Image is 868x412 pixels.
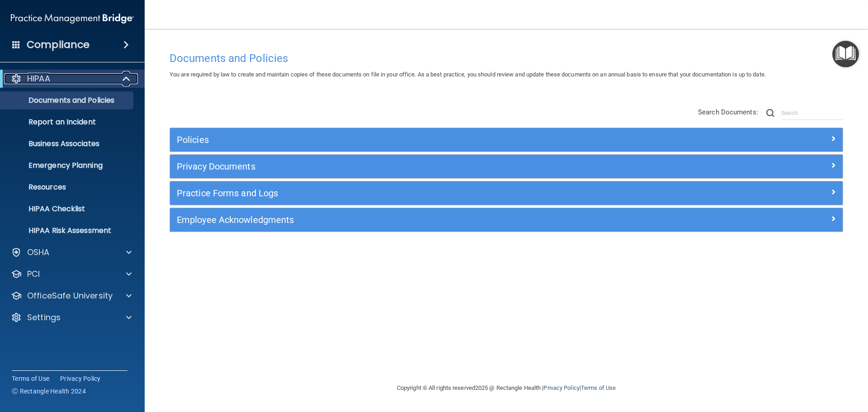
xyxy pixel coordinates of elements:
[177,213,836,227] a: Employee Acknowledgments
[177,135,668,145] h5: Policies
[6,96,129,105] p: Documents and Policies
[11,247,132,258] a: OSHA
[581,384,616,391] a: Terms of Use
[11,290,132,301] a: OfficeSafe University
[11,269,132,279] a: PCI
[177,159,836,174] a: Privacy Documents
[832,41,859,67] button: Open Resource Center
[698,108,758,116] span: Search Documents:
[543,384,579,391] a: Privacy Policy
[27,38,90,51] h4: Compliance
[11,9,134,28] img: PMB logo
[12,374,49,383] a: Terms of Use
[766,109,774,117] img: ic-search.3b580494.png
[177,186,836,200] a: Practice Forms and Logs
[27,290,113,301] p: OfficeSafe University
[170,52,843,64] h4: Documents and Policies
[177,161,668,171] h5: Privacy Documents
[11,312,132,323] a: Settings
[170,71,766,78] span: You are required by law to create and maintain copies of these documents on file in your office. ...
[177,215,668,225] h5: Employee Acknowledgments
[27,247,50,258] p: OSHA
[27,312,61,323] p: Settings
[60,374,101,383] a: Privacy Policy
[6,204,129,213] p: HIPAA Checklist
[177,188,668,198] h5: Practice Forms and Logs
[177,133,836,147] a: Policies
[341,374,671,403] div: Copyright © All rights reserved 2025 @ Rectangle Health | |
[6,161,129,170] p: Emergency Planning
[6,139,129,148] p: Business Associates
[6,118,129,127] p: Report an Incident
[6,183,129,192] p: Resources
[27,73,50,84] p: HIPAA
[781,106,843,120] input: Search
[11,73,131,84] a: HIPAA
[12,387,86,396] span: Ⓒ Rectangle Health 2024
[6,226,129,235] p: HIPAA Risk Assessment
[27,269,40,279] p: PCI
